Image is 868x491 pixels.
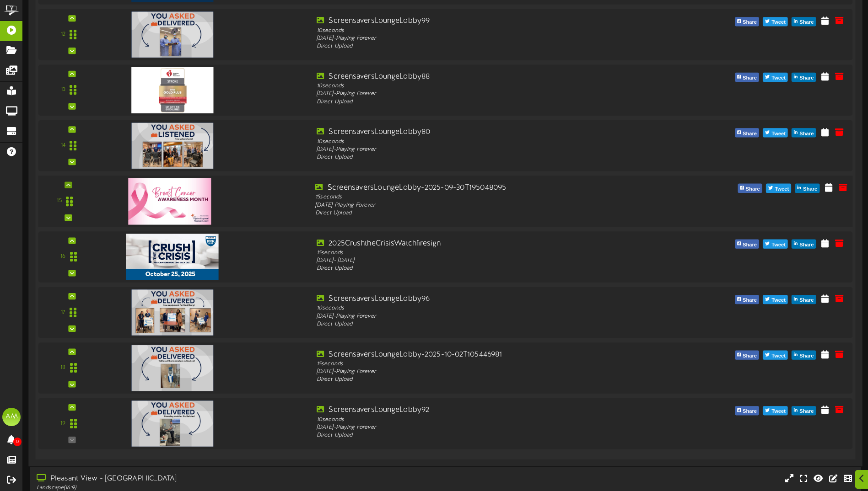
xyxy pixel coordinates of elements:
[317,312,642,320] div: [DATE] - Playing Forever
[798,73,815,83] span: Share
[744,184,761,194] span: Share
[317,249,642,256] div: 15 seconds
[798,240,815,250] span: Share
[741,17,759,27] span: Share
[126,234,219,280] img: 9a9a3234-5d76-4236-b839-580ce724a446.jpg
[317,16,642,27] div: ScreensaversLoungeLobby99
[763,295,788,304] button: Tweet
[317,154,642,161] div: Direct Upload
[317,90,642,98] div: [DATE] - Playing Forever
[317,138,642,145] div: 10 seconds
[735,240,759,249] button: Share
[738,184,762,193] button: Share
[798,17,815,27] span: Share
[792,295,816,304] button: Share
[317,304,642,312] div: 10 seconds
[60,253,65,261] div: 16
[317,294,642,304] div: ScreensaversLoungeLobby96
[61,142,65,149] div: 14
[741,73,759,83] span: Share
[315,182,644,193] div: ScreensaversLoungeLobby-2025-09-30T195048095
[741,128,759,139] span: Share
[798,295,815,305] span: Share
[763,240,788,249] button: Tweet
[61,309,65,316] div: 17
[770,128,787,139] span: Tweet
[763,17,788,26] button: Tweet
[798,406,815,416] span: Share
[315,209,644,218] div: Direct Upload
[317,43,642,50] div: Direct Upload
[770,240,787,250] span: Tweet
[131,11,214,58] img: bcfac736-2a7f-4833-841b-4d30238e76c0.jpg
[131,123,214,169] img: 6d56c9b0-deaa-4c32-9883-7f8c410e8e33.jpg
[60,420,65,427] div: 19
[741,295,759,305] span: Share
[317,416,642,423] div: 10 seconds
[317,320,642,328] div: Direct Upload
[770,406,787,416] span: Tweet
[770,17,787,27] span: Tweet
[770,295,787,305] span: Tweet
[61,86,65,94] div: 13
[792,17,816,26] button: Share
[317,405,642,416] div: ScreensaversLoungeLobby92
[317,265,642,272] div: Direct Upload
[317,238,642,249] div: 2025CrushtheCrisisWatchfiresign
[317,360,642,368] div: 15 seconds
[741,406,759,416] span: Share
[792,351,816,360] button: Share
[131,400,214,447] img: 65f55a15-2a6c-4709-b4eb-e87cde4dc3d7.jpg
[798,128,815,139] span: Share
[770,351,787,361] span: Tweet
[13,438,22,446] span: 0
[792,73,816,82] button: Share
[801,184,819,194] span: Share
[763,73,788,82] button: Tweet
[317,98,642,106] div: Direct Upload
[317,432,642,439] div: Direct Upload
[317,368,642,376] div: [DATE] - Playing Forever
[317,27,642,34] div: 10 seconds
[735,73,759,82] button: Share
[795,184,820,193] button: Share
[763,128,788,137] button: Tweet
[763,351,788,360] button: Tweet
[317,35,642,43] div: [DATE] - Playing Forever
[735,17,759,26] button: Share
[131,67,214,113] img: 83c0a659-c3af-43aa-8bcb-32b3551891e8.jpg
[2,408,21,426] div: AM
[735,406,759,415] button: Share
[766,184,791,193] button: Tweet
[317,146,642,154] div: [DATE] - Playing Forever
[317,424,642,432] div: [DATE] - Playing Forever
[735,295,759,304] button: Share
[317,257,642,265] div: [DATE] - [DATE]
[317,82,642,90] div: 10 seconds
[773,184,791,194] span: Tweet
[317,349,642,360] div: ScreensaversLoungeLobby-2025-10-02T105446981
[131,289,214,336] img: 6671a469-e375-4ad0-a434-b8602b3782e5.jpg
[317,72,642,82] div: ScreensaversLoungeLobby88
[792,128,816,137] button: Share
[792,406,816,415] button: Share
[741,351,759,361] span: Share
[315,193,644,202] div: 15 seconds
[770,73,787,83] span: Tweet
[317,127,642,138] div: ScreensaversLoungeLobby80
[317,376,642,384] div: Direct Upload
[128,178,211,224] img: 300a0919-3361-44d8-bc18-c7b198094957.jpg
[315,201,644,209] div: [DATE] - Playing Forever
[741,240,759,250] span: Share
[798,351,815,361] span: Share
[131,345,214,391] img: 3de918d6-a625-40e9-bd1f-25abdfb9c6a3.jpg
[735,128,759,137] button: Share
[57,197,61,205] div: 15
[763,406,788,415] button: Tweet
[735,351,759,360] button: Share
[60,364,65,372] div: 18
[792,240,816,249] button: Share
[61,31,65,38] div: 12
[37,474,369,484] div: Pleasant View - [GEOGRAPHIC_DATA]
